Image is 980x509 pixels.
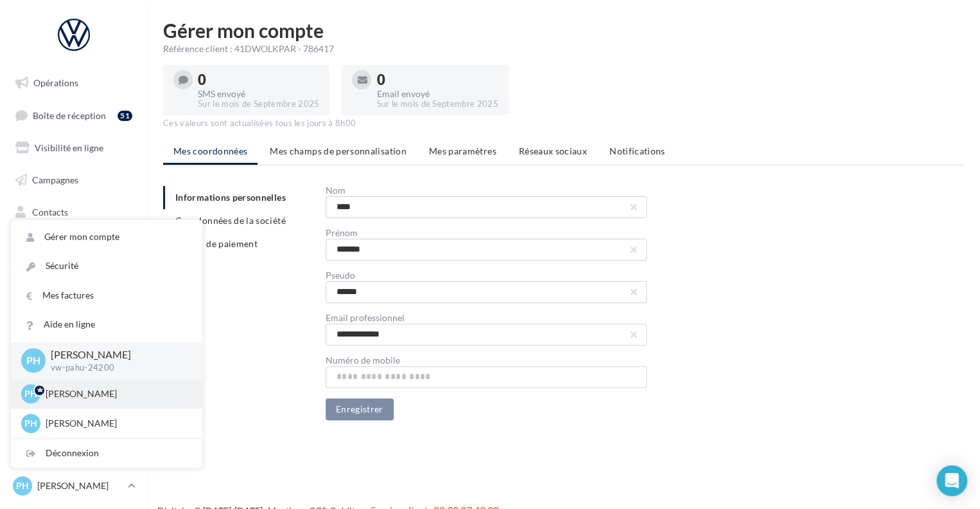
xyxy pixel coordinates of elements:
[8,199,140,226] a: Contacts
[270,145,407,156] span: Mes champs de personnalisation
[11,223,202,252] a: Gérer mon compte
[26,353,40,368] span: PH
[32,206,68,217] span: Contacts
[46,417,187,430] p: [PERSON_NAME]
[326,228,647,237] div: Prénom
[10,474,137,498] a: PH [PERSON_NAME]
[519,145,587,156] span: Réseaux sociaux
[609,145,665,156] span: Notifications
[175,215,286,226] span: Coordonnées de la société
[8,69,140,97] a: Opérations
[37,479,123,492] p: [PERSON_NAME]
[8,230,140,257] a: Médiathèque
[198,73,319,87] div: 0
[11,439,202,468] div: Déconnexion
[326,271,647,280] div: Pseudo
[163,21,965,40] h1: Gérer mon compte
[8,337,140,375] a: Campagnes DataOnDemand
[429,145,496,156] span: Mes paramètres
[24,387,37,400] span: PH
[33,109,106,120] span: Boîte de réception
[326,313,647,322] div: Email professionnel
[8,167,140,194] a: Campagnes
[175,238,258,249] span: Moyen de paiement
[16,479,29,492] span: PH
[32,174,78,185] span: Campagnes
[11,252,202,281] a: Sécurité
[376,89,498,98] div: Email envoyé
[35,142,103,153] span: Visibilité en ligne
[376,98,498,110] div: Sur le mois de Septembre 2025
[198,98,319,110] div: Sur le mois de Septembre 2025
[11,310,202,339] a: Aide en ligne
[46,387,187,400] p: [PERSON_NAME]
[936,465,967,496] div: Open Intercom Messenger
[33,77,78,88] span: Opérations
[8,295,140,333] a: PLV et print personnalisable
[8,263,140,290] a: Calendrier
[326,356,647,365] div: Numéro de mobile
[51,362,182,374] p: vw-pahu-24200
[24,417,37,430] span: PH
[376,73,498,87] div: 0
[163,118,965,129] div: Ces valeurs sont actualisées tous les jours à 8h00
[118,111,132,121] div: 51
[326,186,647,195] div: Nom
[8,102,140,129] a: Boîte de réception51
[11,281,202,310] a: Mes factures
[163,42,965,55] div: Référence client : 41DWOLKPAR - 786417
[51,347,182,362] p: [PERSON_NAME]
[8,134,140,162] a: Visibilité en ligne
[326,398,394,420] button: Enregistrer
[198,89,319,98] div: SMS envoyé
